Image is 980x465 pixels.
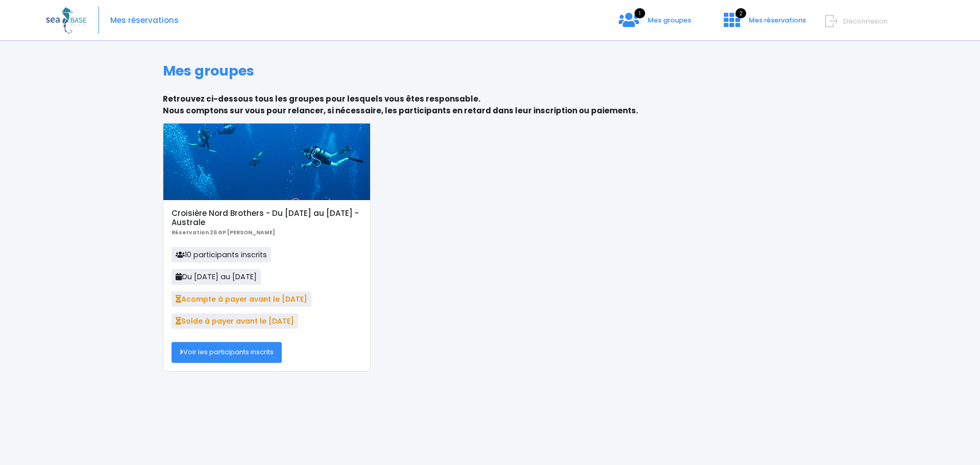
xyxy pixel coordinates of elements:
h1: Mes groupes [163,63,818,79]
b: Réservation 26 GP [PERSON_NAME] [171,229,275,236]
span: Acompte à payer avant le [DATE] [171,291,311,307]
span: Mes réservations [749,15,806,25]
span: 10 participants inscrits [171,247,271,262]
span: 1 [634,8,645,18]
span: Déconnexion [843,16,888,26]
span: Mes groupes [648,15,691,25]
a: Voir les participants inscrits [171,342,282,362]
span: 2 [736,8,746,18]
a: 2 Mes réservations [716,19,812,29]
span: Solde à payer avant le [DATE] [171,313,298,329]
h5: Croisière Nord Brothers - Du [DATE] au [DATE] - Australe [171,209,362,227]
a: 1 Mes groupes [610,19,699,29]
span: Du [DATE] au [DATE] [171,269,261,284]
p: Retrouvez ci-dessous tous les groupes pour lesquels vous êtes responsable. Nous comptons sur vous... [163,93,818,116]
